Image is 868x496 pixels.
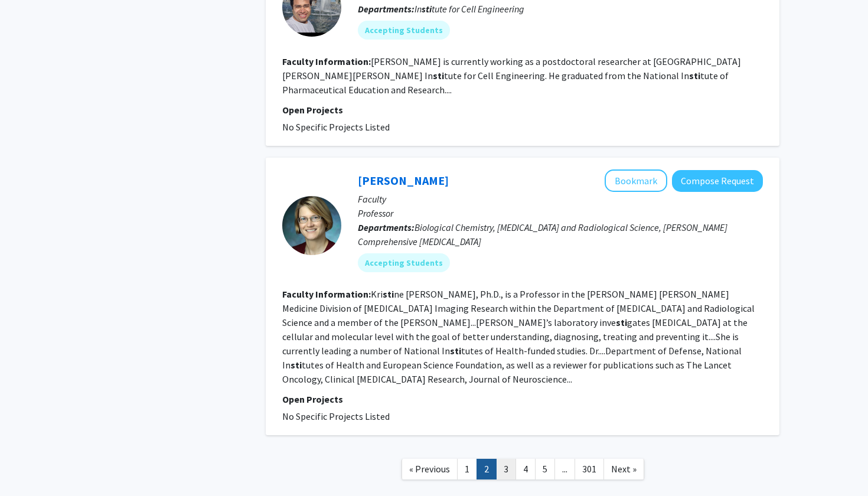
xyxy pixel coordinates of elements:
b: sti [450,345,461,357]
a: 2 [477,459,497,479]
span: In tute for Cell Engineering [415,3,524,15]
span: Next » [611,463,637,475]
b: sti [689,70,700,81]
b: sti [291,359,302,371]
fg-read-more: [PERSON_NAME] is currently working as a postdoctoral researcher at [GEOGRAPHIC_DATA][PERSON_NAME]... [282,56,741,96]
nav: Page navigation [266,447,779,495]
span: « Previous [409,463,450,475]
a: 301 [575,459,604,479]
span: No Specific Projects Listed [282,121,390,133]
iframe: Chat [9,443,50,487]
b: Departments: [358,3,415,15]
b: sti [433,70,444,81]
span: No Specific Projects Listed [282,410,390,422]
span: ... [562,463,567,475]
p: Open Projects [282,392,763,406]
b: sti [422,3,432,15]
button: Add Kristine Glunde to Bookmarks [605,169,667,192]
b: sti [383,288,394,300]
a: 1 [457,459,477,479]
b: sti [616,316,627,328]
a: [PERSON_NAME] [358,173,449,188]
fg-read-more: Kri ne [PERSON_NAME], Ph.D., is a Professor in the [PERSON_NAME] [PERSON_NAME] Medicine Division ... [282,288,755,385]
b: Departments: [358,221,415,233]
mat-chip: Accepting Students [358,21,450,40]
a: 4 [515,459,536,479]
b: Faculty Information: [282,56,371,67]
a: Previous [402,459,458,479]
p: Professor [358,206,763,220]
button: Compose Request to Kristine Glunde [672,170,763,192]
a: 3 [496,459,516,479]
a: Next [603,459,644,479]
p: Faculty [358,192,763,206]
b: Faculty Information: [282,288,371,300]
span: Biological Chemistry, [MEDICAL_DATA] and Radiological Science, [PERSON_NAME] Comprehensive [MEDIC... [358,221,727,247]
a: 5 [535,459,555,479]
mat-chip: Accepting Students [358,253,450,272]
p: Open Projects [282,103,763,117]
